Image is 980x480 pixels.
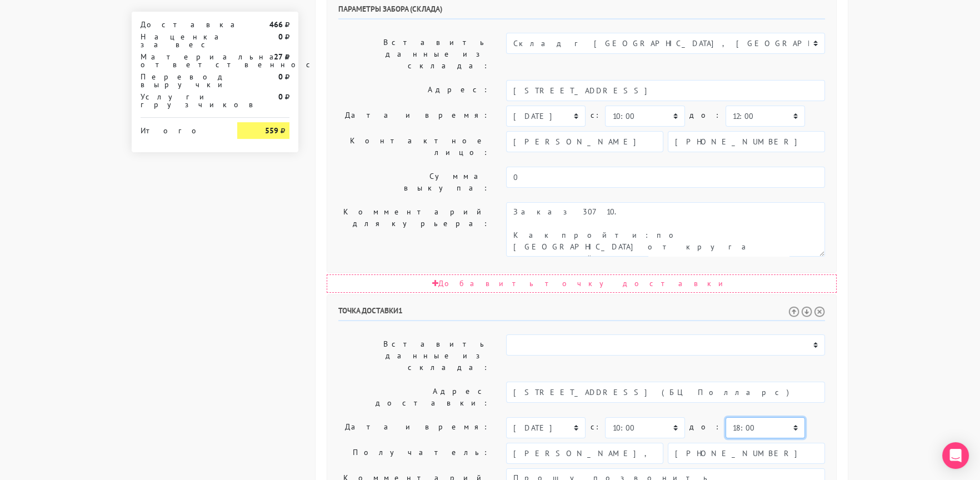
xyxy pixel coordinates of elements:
[132,33,229,48] div: Наценка за вес
[668,443,825,464] input: Телефон
[689,417,721,437] label: до:
[278,92,283,102] strong: 0
[132,73,229,88] div: Перевод выручки
[590,106,601,125] label: c:
[141,122,221,134] div: Итого
[330,33,498,76] label: Вставить данные из склада:
[330,131,498,162] label: Контактное лицо:
[327,274,837,293] div: Добавить точку доставки
[689,106,721,125] label: до:
[506,202,825,257] textarea: Как пройти: по [GEOGRAPHIC_DATA] от круга второй поворот во двор. Серые ворота с калиткой между а...
[506,443,663,464] input: Имя
[265,126,278,136] strong: 559
[330,202,498,257] label: Комментарий для курьера:
[274,52,283,62] strong: 27
[338,4,825,19] h6: Параметры забора (склада)
[330,80,498,101] label: Адрес:
[330,382,498,413] label: Адрес доставки:
[132,93,229,108] div: Услуги грузчиков
[330,334,498,377] label: Вставить данные из склада:
[590,417,601,437] label: c:
[330,106,498,127] label: Дата и время:
[942,442,969,469] div: Open Intercom Messenger
[278,72,283,82] strong: 0
[668,131,825,152] input: Телефон
[338,306,825,321] h6: Точка доставки
[330,167,498,198] label: Сумма выкупа:
[330,443,498,464] label: Получатель:
[132,53,229,68] div: Материальная ответственность
[132,21,229,28] div: Доставка
[330,417,498,438] label: Дата и время:
[506,131,663,152] input: Имя
[269,19,283,29] strong: 466
[398,306,403,316] span: 1
[278,32,283,42] strong: 0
